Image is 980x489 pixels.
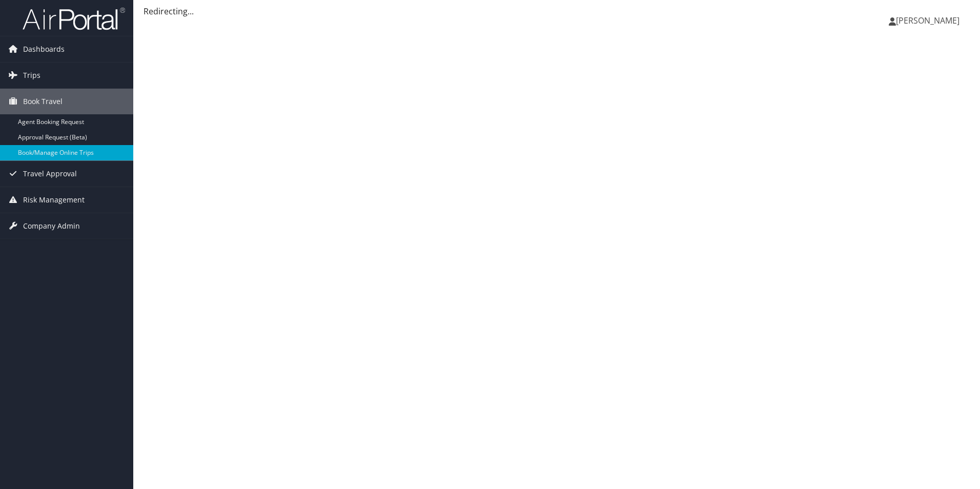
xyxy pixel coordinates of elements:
[144,5,970,17] div: Redirecting...
[23,213,80,239] span: Company Admin
[23,89,63,114] span: Book Travel
[889,5,970,36] a: [PERSON_NAME]
[23,161,77,187] span: Travel Approval
[23,7,125,31] img: airportal-logo.png
[23,36,65,62] span: Dashboards
[23,187,85,213] span: Risk Management
[896,15,959,26] span: [PERSON_NAME]
[23,63,40,88] span: Trips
